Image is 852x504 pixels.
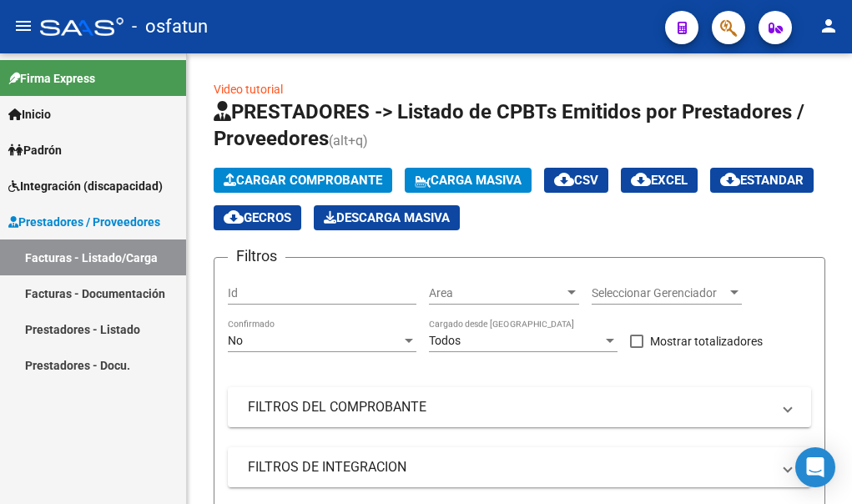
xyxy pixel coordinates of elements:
[224,210,291,225] span: Gecros
[214,100,804,150] span: PRESTADORES -> Listado de CPBTs Emitidos por Prestadores / Proveedores
[228,447,811,487] mat-expansion-panel-header: FILTROS DE INTEGRACION
[544,168,608,193] button: CSV
[214,205,301,230] button: Gecros
[650,331,763,351] span: Mostrar totalizadores
[429,286,564,300] span: Area
[228,244,285,268] h3: Filtros
[214,83,283,96] a: Video tutorial
[819,16,839,36] mat-icon: person
[132,8,208,45] span: - osfatun
[621,168,698,193] button: EXCEL
[224,173,382,188] span: Cargar Comprobante
[8,69,95,88] span: Firma Express
[631,173,688,188] span: EXCEL
[324,210,450,225] span: Descarga Masiva
[710,168,814,193] button: Estandar
[228,334,243,347] span: No
[248,458,771,476] mat-panel-title: FILTROS DE INTEGRACION
[214,168,392,193] button: Cargar Comprobante
[248,398,771,416] mat-panel-title: FILTROS DEL COMPROBANTE
[228,387,811,427] mat-expansion-panel-header: FILTROS DEL COMPROBANTE
[13,16,33,36] mat-icon: menu
[405,168,532,193] button: Carga Masiva
[795,447,835,487] div: Open Intercom Messenger
[720,173,804,188] span: Estandar
[314,205,460,230] app-download-masive: Descarga masiva de comprobantes (adjuntos)
[554,169,574,189] mat-icon: cloud_download
[554,173,598,188] span: CSV
[8,105,51,123] span: Inicio
[329,133,368,149] span: (alt+q)
[8,141,62,159] span: Padrón
[314,205,460,230] button: Descarga Masiva
[631,169,651,189] mat-icon: cloud_download
[8,213,160,231] span: Prestadores / Proveedores
[429,334,461,347] span: Todos
[224,207,244,227] mat-icon: cloud_download
[592,286,727,300] span: Seleccionar Gerenciador
[720,169,740,189] mat-icon: cloud_download
[8,177,163,195] span: Integración (discapacidad)
[415,173,522,188] span: Carga Masiva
